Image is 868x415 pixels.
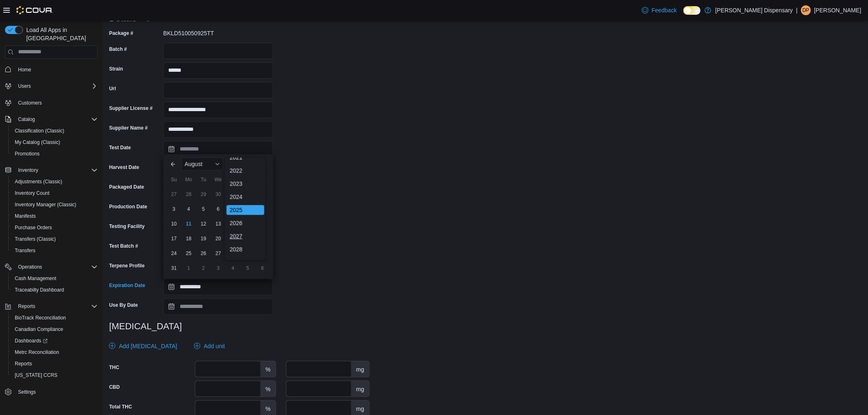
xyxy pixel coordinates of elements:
[15,224,52,231] span: Purchase Orders
[15,150,40,157] span: Promotions
[18,303,35,310] span: Reports
[11,313,98,323] span: BioTrack Reconciliation
[351,381,369,397] div: mg
[163,141,273,157] input: Press the down key to open a popover containing a calendar.
[351,361,369,377] div: mg
[212,262,225,275] div: day-3
[212,173,225,186] div: We
[15,178,62,185] span: Adjustments (Classic)
[18,264,42,270] span: Operations
[18,66,31,73] span: Home
[197,232,210,245] div: day-19
[167,188,180,201] div: day-27
[226,262,240,275] div: day-4
[15,81,98,91] span: Users
[11,188,53,198] a: Inventory Count
[15,139,60,146] span: My Catalog (Classic)
[197,247,210,260] div: day-26
[8,284,101,296] button: Traceabilty Dashboard
[197,188,210,201] div: day-29
[226,166,264,176] div: 2022
[15,387,98,397] span: Settings
[2,261,101,273] button: Operations
[15,301,98,311] span: Reports
[182,262,195,275] div: day-1
[2,64,101,75] button: Home
[2,301,101,312] button: Reports
[109,105,153,112] label: Supplier License #
[15,128,64,134] span: Classification (Classic)
[11,324,66,334] a: Canadian Compliance
[197,262,210,275] div: day-2
[15,301,39,311] button: Reports
[212,232,225,245] div: day-20
[814,5,861,15] p: [PERSON_NAME]
[11,149,43,159] a: Promotions
[226,192,264,202] div: 2024
[683,15,684,15] span: Dark Mode
[8,210,101,222] button: Manifests
[11,223,98,233] span: Purchase Orders
[8,199,101,210] button: Inventory Manager (Classic)
[11,274,98,283] span: Cash Management
[11,347,98,357] span: Metrc Reconciliation
[8,369,101,381] button: [US_STATE] CCRS
[15,213,36,219] span: Manifests
[8,125,101,137] button: Classification (Classic)
[8,187,101,199] button: Inventory Count
[182,217,195,230] div: day-11
[197,217,210,230] div: day-12
[109,282,145,289] label: Expiration Date
[8,347,101,358] button: Metrc Reconciliation
[8,148,101,160] button: Promotions
[163,299,273,315] input: Press the down key to open a popover containing a calendar.
[8,273,101,284] button: Cash Management
[803,5,810,15] span: DP
[109,125,148,131] label: Supplier Name #
[11,246,98,255] span: Transfers
[18,389,36,395] span: Settings
[109,302,138,308] label: Use By Date
[109,364,119,371] label: THC
[2,164,101,176] button: Inventory
[167,247,180,260] div: day-24
[109,30,133,36] label: Package #
[181,157,223,171] div: Button. Open the month selector. August is currently selected.
[8,222,101,233] button: Purchase Orders
[11,336,98,346] span: Dashboards
[18,83,31,89] span: Users
[167,187,270,276] div: August, 2025
[8,335,101,347] a: Dashboards
[167,232,180,245] div: day-17
[182,232,195,245] div: day-18
[11,285,67,295] a: Traceabilty Dashboard
[11,188,98,198] span: Inventory Count
[260,381,275,397] div: %
[109,85,116,92] label: Url
[15,247,35,254] span: Transfers
[109,66,123,72] label: Strain
[15,98,98,108] span: Customers
[15,98,45,108] a: Customers
[23,26,98,42] span: Load All Apps in [GEOGRAPHIC_DATA]
[15,262,98,272] span: Operations
[11,137,64,147] a: My Catalog (Classic)
[11,149,98,159] span: Promotions
[11,234,59,244] a: Transfers (Classic)
[18,167,38,173] span: Inventory
[109,46,127,52] label: Batch #
[167,157,180,171] button: Previous Month
[167,203,180,216] div: day-3
[241,262,254,275] div: day-5
[212,188,225,201] div: day-30
[15,236,56,242] span: Transfers (Classic)
[204,342,225,350] span: Add unit
[11,359,35,369] a: Reports
[109,384,120,390] label: CBD
[8,245,101,256] button: Transfers
[11,137,98,147] span: My Catalog (Classic)
[167,262,180,275] div: day-31
[109,164,139,171] label: Harvest Date
[212,247,225,260] div: day-27
[15,387,39,397] a: Settings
